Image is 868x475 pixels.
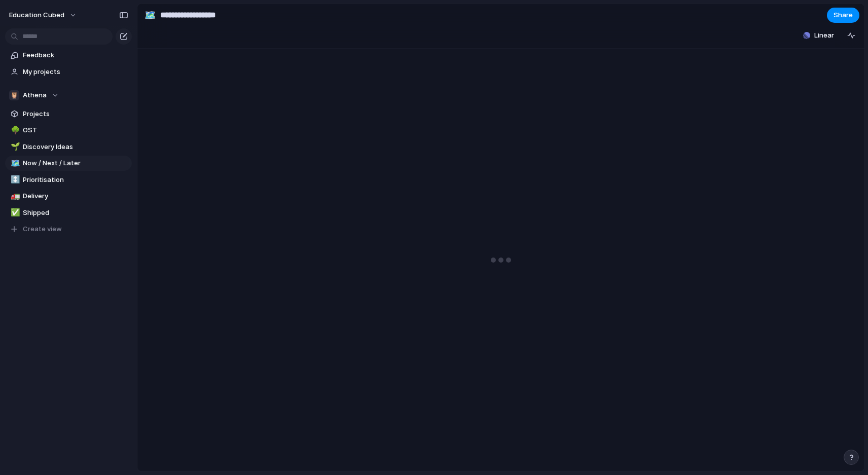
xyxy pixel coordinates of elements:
a: 🌳OST [5,123,132,138]
span: Prioritisation [23,175,128,185]
span: Projects [23,109,128,119]
button: 🌳 [9,125,19,135]
span: Share [834,10,853,20]
span: Feedback [23,50,128,60]
button: Education Cubed [5,7,82,23]
button: Share [827,8,859,23]
a: ↕️Prioritisation [5,172,132,188]
span: Create view [23,224,62,234]
button: Linear [799,28,838,43]
span: Now / Next / Later [23,158,128,168]
span: My projects [23,67,128,77]
span: Linear [814,30,834,41]
span: Discovery Ideas [23,142,128,152]
span: Athena [23,90,47,100]
button: ↕️ [9,175,19,185]
div: 🗺️ [144,8,156,22]
span: Education Cubed [9,10,64,20]
button: Create view [5,222,132,237]
div: 🌱 [11,141,18,153]
div: ✅ [11,207,18,218]
button: 🗺️ [142,7,158,23]
span: Shipped [23,208,128,218]
div: 🌳 [11,125,18,136]
a: 🗺️Now / Next / Later [5,156,132,171]
div: ↕️ [11,174,18,186]
button: 🌱 [9,142,19,152]
button: 🚛 [9,191,19,201]
button: 🦉Athena [5,88,132,103]
div: 🚛 [11,191,18,202]
a: My projects [5,64,132,80]
span: Delivery [23,191,128,201]
a: ✅Shipped [5,205,132,221]
div: 🗺️ [11,158,18,169]
button: ✅ [9,208,19,218]
a: Feedback [5,48,132,63]
div: 🦉 [9,90,19,100]
a: Projects [5,106,132,122]
span: OST [23,125,128,135]
button: 🗺️ [9,158,19,168]
a: 🌱Discovery Ideas [5,139,132,155]
a: 🚛Delivery [5,189,132,204]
